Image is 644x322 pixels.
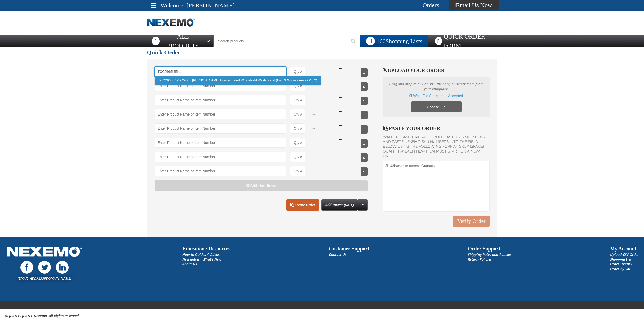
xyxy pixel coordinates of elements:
[182,257,221,262] a: Newsletter - What's New
[468,257,492,262] a: Return Policies
[182,245,231,252] h2: Education / Resources
[377,38,386,44] strong: 160
[361,167,368,176] button: View All Prices
[250,184,276,188] span: Add More Rows
[182,261,197,266] a: About Us
[155,138,286,148] : Product
[290,123,305,134] input: Product Quantity
[361,153,368,162] button: View All Prices
[290,95,305,105] input: Product Quantity
[428,35,499,47] a: Quick Order Form
[182,252,220,257] a: How to Guides / Videos
[18,276,71,281] a: [EMAIL_ADDRESS][DOMAIN_NAME]
[361,82,368,91] button: View All Prices
[411,101,462,112] label: Choose CSV, XLSX or ODS file to import multiple products. Opens a popup
[325,202,354,207] span: Add to
[360,35,428,47] button: You have 160 Shopping Lists. Open to view details
[290,152,305,162] input: Product Quantity
[155,180,368,191] button: Add More Rows
[361,97,368,105] button: View All Prices
[5,245,84,260] img: Nexemo Logo
[155,109,286,119] : Product
[383,125,489,132] h2: Paste Your Order
[290,81,305,91] input: Product Quantity
[361,139,368,148] button: View All Prices
[610,245,639,252] h2: My Account
[409,93,463,98] a: Get Directions of how to import multiple products using an CSV, XLSX or ODS file. Opens a popup
[155,123,286,134] : Product
[290,67,305,77] input: Product Quantity
[162,32,204,50] span: All Products
[610,261,632,266] a: Order History
[290,138,305,148] input: Product Quantity
[147,49,181,56] span: Quick Order
[147,18,195,27] a: Home
[205,35,213,47] button: Open All Products pages
[286,199,319,211] a: Create Order
[358,199,368,211] a: More Actions
[610,257,631,262] a: Shopping List
[468,245,511,252] h2: Order Support
[383,67,489,74] h2: Upload Your Order
[361,68,368,77] button: View All Prices
[383,135,489,159] label: Want to save time and order faster? Simply copy and paste NEXEMO SKU numbers into the field below...
[377,38,422,44] span: Shopping Lists
[336,202,354,207] span: Kent [DATE]
[321,199,358,211] button: Add toKent [DATE]
[155,67,286,77] input: Product
[329,245,369,252] h2: Customer Support
[347,35,360,47] button: Start Searching
[290,109,305,119] input: Product Quantity
[610,266,632,271] a: Order by SKU
[361,125,368,134] button: View All Prices
[290,166,305,176] input: Product Quantity
[155,81,286,91] : Product
[361,111,368,119] button: View All Prices
[213,35,360,47] input: Search
[388,82,484,91] p: Drag and drop a .CSV or .XLS file here, or select them from your computer.
[155,95,286,105] : Product
[155,152,286,162] : Product
[610,252,639,257] a: Upload CSV Order
[147,18,195,27] img: Nexemo logo
[158,78,180,82] strong: TCC2965-55-1
[329,252,346,257] a: Contact Us
[155,76,321,85] a: TCC2965-55-1- 2965 / [PERSON_NAME] Concentrated Windshield Wash 55gal (For DFW customers ONLY)
[155,166,286,176] : Product
[468,252,511,257] a: Shipping Rates and Policies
